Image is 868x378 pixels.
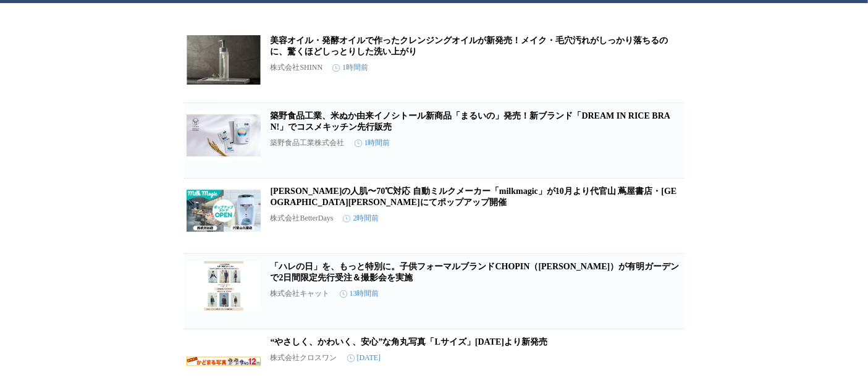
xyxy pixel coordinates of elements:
[271,262,680,282] a: 「ハレの日」を、もっと特別に。子供フォーマルブランドCHOPIN（[PERSON_NAME]）が有明ガーデンで2日間限定先行受注＆撮影会を実施
[187,261,261,311] img: 「ハレの日」を、もっと特別に。子供フォーマルブランドCHOPIN（ショパン）が有明ガーデンで2日間限定先行受注＆撮影会を実施
[271,36,668,56] a: 美容オイル・発酵オイルで作ったクレンジングオイルが新発売！メイク・毛穴汚れがしっかり落ちるのに、驚くほどしっとりした洗い上がり
[271,288,330,299] p: 株式会社キャット
[271,62,323,73] p: 株式会社SHINN
[355,138,390,148] time: 1時間前
[271,187,677,207] a: [PERSON_NAME]の人肌〜70℃対応 自動ミルクメーカー「milkmagic」が10月より代官山 蔦屋書店・[GEOGRAPHIC_DATA][PERSON_NAME]にてポップアップ開催
[271,213,334,224] p: 株式会社BetterDays
[187,35,261,85] img: 美容オイル・発酵オイルで作ったクレンジングオイルが新発売！メイク・毛穴汚れがしっかり落ちるのに、驚くほどしっとりした洗い上がり
[347,353,381,363] time: [DATE]
[187,111,261,160] img: 築野食品工業、米ぬか由来イノシトール新商品「まるいの」発売！新ブランド「DREAM IN RICE BRAN!」でコスメキッチン先行販売
[271,353,337,363] p: 株式会社クロスワン
[332,62,368,73] time: 1時間前
[271,138,345,148] p: 築野食品工業株式会社
[343,213,379,224] time: 2時間前
[271,111,671,132] a: 築野食品工業、米ぬか由来イノシトール新商品「まるいの」発売！新ブランド「DREAM IN RICE BRAN!」でコスメキッチン先行販売
[271,337,548,346] a: “やさしく、かわいく、安心”な角丸写真「Lサイズ」[DATE]より新発売
[187,186,261,235] img: 日本初の人肌〜70℃対応 自動ミルクメーカー「milkmagic」が10月より代官山 蔦屋書店・西武渋谷店にてポップアップ開催
[340,288,379,299] time: 13時間前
